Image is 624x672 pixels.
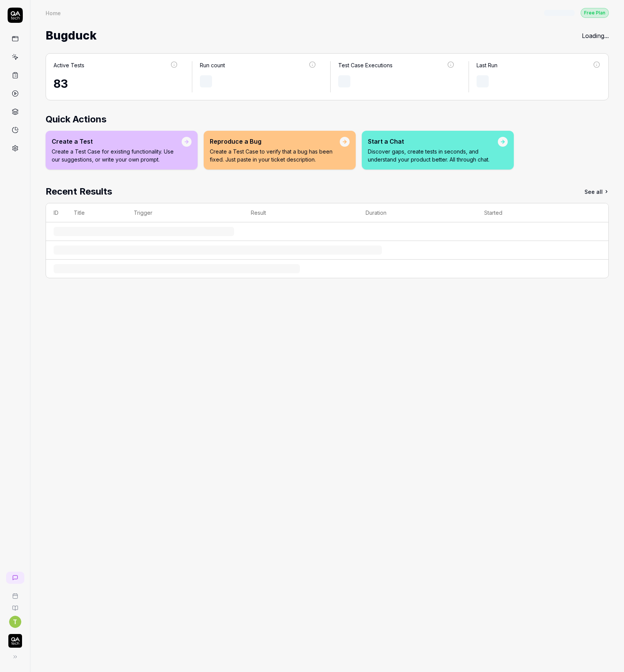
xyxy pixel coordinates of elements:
th: Title [66,203,126,222]
th: Started [477,203,593,222]
th: Result [243,203,358,222]
div: Active Tests [54,61,84,69]
h2: Recent Results [46,185,112,198]
th: Duration [358,203,477,222]
p: Discover gaps, create tests in seconds, and understand your product better. All through chat. [368,147,498,163]
div: Reproduce a Bug [210,137,340,146]
p: Create a Test Case for existing functionality. Use our suggestions, or write your own prompt. [52,147,182,163]
a: See all [584,185,609,198]
th: Trigger [126,203,243,222]
div: Free Plan [581,8,609,18]
div: Home [46,9,61,17]
div: Loading... [582,31,609,40]
h2: Quick Actions [46,113,609,126]
div: 83 [54,75,178,92]
div: Test Case Executions [338,61,393,69]
div: Create a Test [52,137,182,146]
a: Book a call with us [3,587,27,599]
button: Free Plan [581,8,609,18]
div: Start a Chat [368,137,498,146]
button: QA Tech Logo [3,628,27,649]
div: Run count [200,61,225,69]
span: Bugduck [46,25,97,46]
a: Documentation [3,599,27,611]
a: New conversation [6,572,24,584]
p: Create a Test Case to verify that a bug has been fixed. Just paste in your ticket description. [210,147,340,163]
button: T [9,616,21,628]
th: ID [46,203,66,222]
img: QA Tech Logo [8,634,22,648]
div: Last Run [477,61,497,69]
